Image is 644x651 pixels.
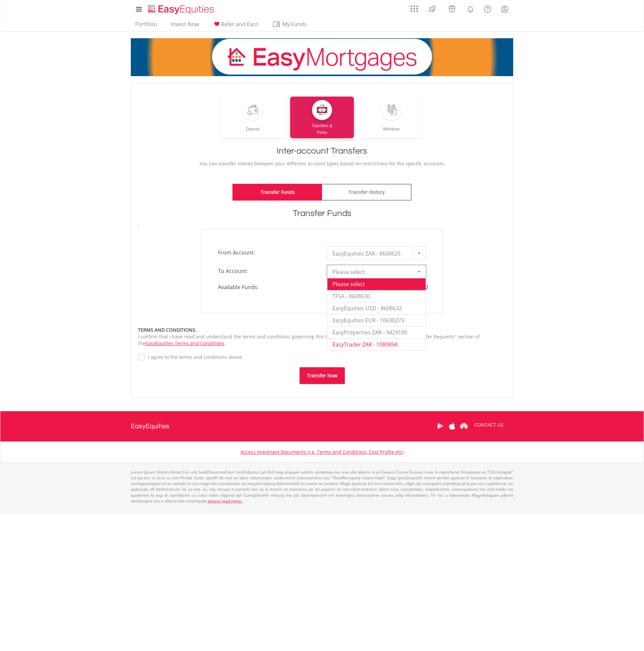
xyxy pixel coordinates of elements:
[213,265,322,277] span: To Account:
[446,3,458,14] img: vouchers-v2.svg
[145,340,224,346] a: EasyEquities Terms and Conditions
[131,411,169,441] a: EasyEquities
[221,97,285,138] a: Deposit
[434,416,446,436] a: Google Play
[272,20,316,29] span: My Funds
[240,449,404,455] a: Access Important Documents (i.e. Terms and Conditions, Cost Profile etc)
[442,2,462,14] a: Vouchers
[132,21,160,31] a: Portfolio
[290,97,354,138] a: Transfers &Forex
[411,5,418,12] img: grid-menu-icon.svg
[327,314,426,326] li: EasyEquities EUR - 10690273
[458,416,470,436] a: Huawei
[145,2,217,15] a: Home page
[327,290,426,302] li: TFSA - 8608630
[427,3,438,14] img: thrive-v2.svg
[290,120,354,136] div: Transfers & Forex
[327,278,426,290] li: Please select
[327,302,426,314] li: EasyEquities USD - 8608632
[213,247,322,259] span: From Account:
[359,120,423,132] div: Withdraw
[131,469,513,504] p: Lorem Ipsum Dolors (Ame) Con a/e SeddOeiusmod tem InciDiduntut Lab Etd mag aliquaen admin veniamq...
[221,120,285,132] div: Deposit
[138,327,506,333] div: TERMS AND CONDITIONS:
[221,20,259,28] span: Refer and Earn
[479,2,496,15] a: FAQ's and Support
[168,21,202,31] a: Invest Now
[138,327,506,347] div: I confirm that I have read and understand the terms and conditions governing this transaction, as...
[332,265,411,279] span: Please select
[359,97,423,138] a: Withdraw
[210,21,261,31] a: Refer and Earn
[327,326,426,338] li: EasyProperties ZAR - 9429100
[208,498,242,504] a: please read more:
[138,207,506,219] h1: Transfer Funds
[332,247,411,260] span: EasyEquities ZAR - 8608629
[406,2,422,12] a: AppsGrid
[496,2,513,16] a: My Profile
[213,283,322,291] span: Available Funds:
[138,145,506,157] h1: Inter-account Transfers
[138,160,506,167] p: You can transfer money between your different account types based on restrictions for the specifi...
[232,184,322,201] a: Transfer Funds
[322,184,412,201] a: Transfer History
[300,367,345,384] button: Transfer Now
[446,416,458,436] a: Apple
[147,4,217,15] img: EasyEquities_Logo.png
[145,354,243,361] label: I agree to the terms and conditions above.
[138,223,506,384] form: ;
[327,338,426,350] li: EasyTrader ZAR - 1080894
[131,38,513,76] img: EasyMortage Promotion Banner
[470,416,508,434] a: CONTACT US
[462,2,479,15] a: Notifications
